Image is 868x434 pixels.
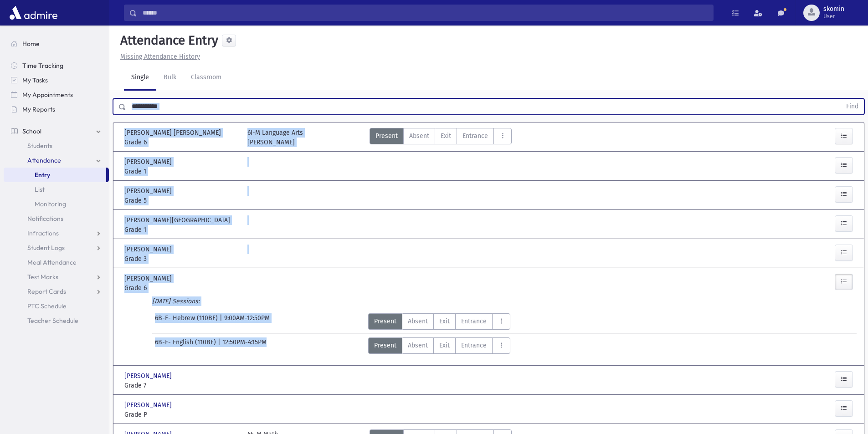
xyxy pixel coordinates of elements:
[27,214,63,223] span: Notifications
[124,138,238,147] span: Grade 6
[4,182,109,197] a: List
[4,36,109,51] a: Home
[124,225,238,235] span: Grade 1
[117,33,218,48] h5: Attendance Entry
[27,273,58,281] span: Test Marks
[375,131,398,141] span: Present
[184,65,229,91] a: Classroom
[247,128,303,147] div: 6I-M Language Arts [PERSON_NAME]
[370,128,512,147] div: AttTypes
[4,211,109,226] a: Notifications
[27,317,78,325] span: Teacher Schedule
[35,200,66,208] span: Monitoring
[22,105,55,113] span: My Reports
[823,5,844,13] span: skomin
[124,128,223,138] span: [PERSON_NAME] [PERSON_NAME]
[22,61,63,70] span: Time Tracking
[409,131,429,141] span: Absent
[124,157,174,167] span: [PERSON_NAME]
[152,297,200,305] i: [DATE] Sessions:
[124,254,238,264] span: Grade 3
[124,196,238,205] span: Grade 5
[27,244,65,252] span: Student Logs
[22,91,73,99] span: My Appointments
[124,274,174,283] span: [PERSON_NAME]
[462,131,488,141] span: Entrance
[4,226,109,240] a: Infractions
[4,124,109,138] a: School
[461,341,487,350] span: Entrance
[124,245,174,254] span: [PERSON_NAME]
[35,171,50,179] span: Entry
[124,283,238,293] span: Grade 6
[156,65,184,91] a: Bulk
[120,53,200,61] u: Missing Attendance History
[4,240,109,255] a: Student Logs
[155,313,220,330] span: 6B-F- Hebrew (110BF)
[22,127,41,135] span: School
[124,371,174,381] span: [PERSON_NAME]
[841,99,864,114] button: Find
[27,142,52,150] span: Students
[124,167,238,176] span: Grade 1
[4,197,109,211] a: Monitoring
[4,284,109,299] a: Report Cards
[220,313,224,330] span: |
[124,400,174,410] span: [PERSON_NAME]
[4,255,109,270] a: Meal Attendance
[4,168,106,182] a: Entry
[218,337,222,354] span: |
[124,215,232,225] span: [PERSON_NAME][GEOGRAPHIC_DATA]
[27,287,66,296] span: Report Cards
[368,313,510,330] div: AttTypes
[222,337,267,354] span: 12:50PM-4:15PM
[27,302,67,310] span: PTC Schedule
[4,299,109,313] a: PTC Schedule
[461,317,487,326] span: Entrance
[124,186,174,196] span: [PERSON_NAME]
[4,153,109,168] a: Attendance
[27,156,61,164] span: Attendance
[4,87,109,102] a: My Appointments
[35,185,45,194] span: List
[137,5,713,21] input: Search
[124,410,238,419] span: Grade P
[117,53,200,61] a: Missing Attendance History
[22,76,48,84] span: My Tasks
[374,317,396,326] span: Present
[441,131,451,141] span: Exit
[7,4,60,22] img: AdmirePro
[823,13,844,20] span: User
[155,337,218,354] span: 6B-F- English (110BF)
[27,258,77,266] span: Meal Attendance
[439,341,450,350] span: Exit
[4,73,109,87] a: My Tasks
[124,65,156,91] a: Single
[124,381,238,390] span: Grade 7
[408,317,428,326] span: Absent
[224,313,270,330] span: 9:00AM-12:50PM
[4,138,109,153] a: Students
[368,337,510,354] div: AttTypes
[439,317,450,326] span: Exit
[22,40,40,48] span: Home
[4,270,109,284] a: Test Marks
[4,58,109,73] a: Time Tracking
[27,229,59,237] span: Infractions
[408,341,428,350] span: Absent
[374,341,396,350] span: Present
[4,102,109,117] a: My Reports
[4,313,109,328] a: Teacher Schedule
